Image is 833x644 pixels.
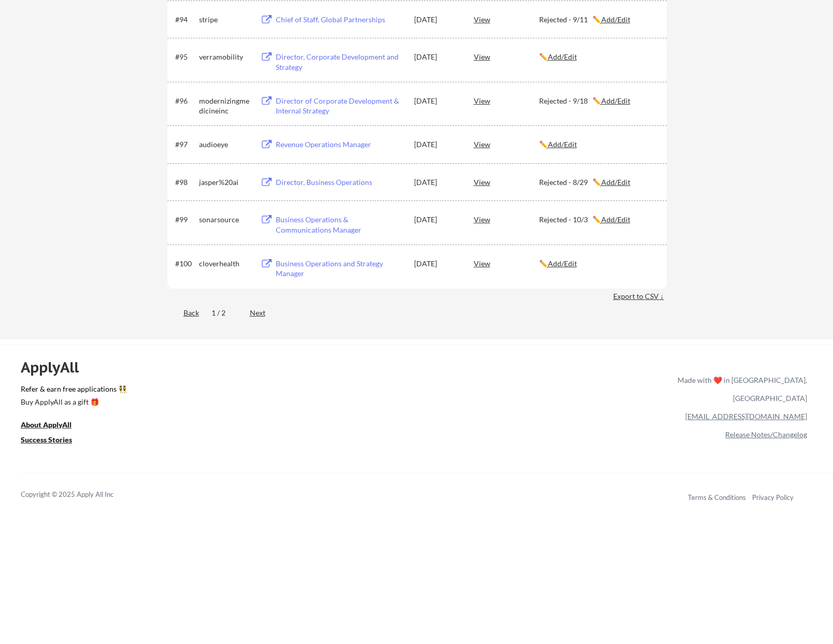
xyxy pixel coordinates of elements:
div: [DATE] [414,139,460,150]
a: Release Notes/Changelog [725,430,807,439]
a: About ApplyAll [21,419,86,432]
div: Rejected - 10/3 ✏️ [539,214,657,225]
div: verramobility [199,52,251,62]
div: View [474,10,539,28]
div: ✏️ [539,52,657,62]
a: Privacy Policy [752,493,794,502]
div: sonarsource [199,214,251,225]
div: Back [167,308,199,318]
a: Buy ApplyAll as a gift 🎁 [21,396,124,409]
div: Export to CSV ↓ [613,291,667,302]
div: ApplyAll [21,359,91,376]
u: Add/Edit [601,15,630,24]
div: #98 [175,177,195,188]
div: ✏️ [539,139,657,150]
div: View [474,173,539,191]
u: Add/Edit [548,140,577,149]
div: jasper%20ai [199,177,251,188]
u: Add/Edit [601,215,630,224]
div: #97 [175,139,195,150]
div: Director, Corporate Development and Strategy [276,52,404,72]
div: modernizingmedicineinc [199,96,251,116]
div: Next [250,308,277,318]
a: Success Stories [21,434,86,447]
div: View [474,91,539,110]
div: 1 / 2 [211,308,237,318]
div: #99 [175,214,195,225]
a: Refer & earn free applications 👯‍♀️ [21,385,461,396]
u: About ApplyAll [21,420,72,429]
div: cloverhealth [199,259,251,269]
div: View [474,254,539,273]
div: #94 [175,15,195,25]
div: Revenue Operations Manager [276,139,404,150]
div: View [474,210,539,228]
div: Business Operations and Strategy Manager [276,259,404,279]
div: View [474,135,539,153]
u: Add/Edit [601,178,630,187]
div: Made with ❤️ in [GEOGRAPHIC_DATA], [GEOGRAPHIC_DATA] [673,371,807,407]
div: audioeye [199,139,251,150]
div: Director, Business Operations [276,177,404,188]
div: [DATE] [414,177,460,188]
div: stripe [199,15,251,25]
div: [DATE] [414,96,460,106]
u: Add/Edit [548,259,577,268]
div: View [474,47,539,66]
div: ✏️ [539,259,657,269]
div: [DATE] [414,259,460,269]
div: Rejected - 8/29 ✏️ [539,177,657,188]
div: Chief of Staff, Global Partnerships [276,15,404,25]
div: Business Operations & Communications Manager [276,214,404,235]
div: Buy ApplyAll as a gift 🎁 [21,398,124,406]
div: #95 [175,52,195,62]
a: Terms & Conditions [688,493,746,502]
div: #96 [175,96,195,106]
div: #100 [175,259,195,269]
u: Add/Edit [548,52,577,61]
div: Rejected - 9/11 ✏️ [539,15,657,25]
div: Copyright © 2025 Apply All Inc [21,490,140,500]
div: Director of Corporate Development & Internal Strategy [276,96,404,116]
div: Rejected - 9/18 ✏️ [539,96,657,106]
div: [DATE] [414,52,460,62]
div: [DATE] [414,15,460,25]
u: Add/Edit [601,96,630,105]
a: [EMAIL_ADDRESS][DOMAIN_NAME] [685,412,807,421]
u: Success Stories [21,435,72,444]
div: [DATE] [414,214,460,225]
